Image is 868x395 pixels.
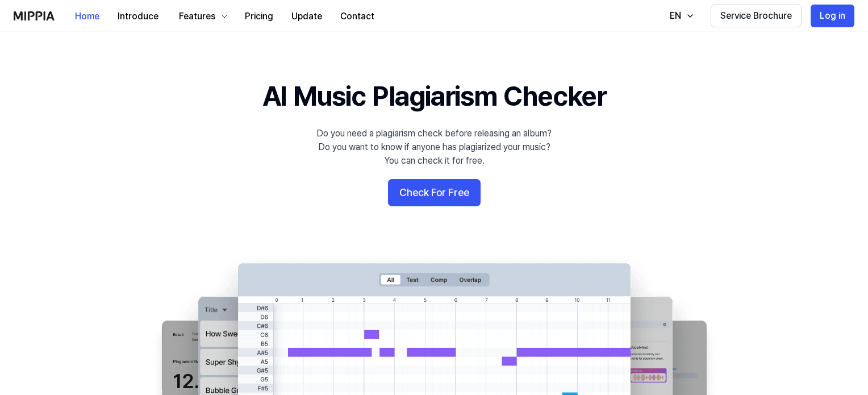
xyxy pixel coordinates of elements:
button: Log in [811,5,854,27]
button: Contact [331,5,383,28]
button: Service Brochure [711,5,802,27]
button: Check For Free [388,179,481,206]
button: Update [282,5,331,28]
h1: AI Music Plagiarism Checker [262,77,606,115]
button: EN [658,5,702,27]
div: Features [177,10,218,23]
div: Do you need a plagiarism check before releasing an album? Do you want to know if anyone has plagi... [316,127,552,168]
div: EN [667,9,683,23]
button: Features [168,5,236,28]
button: Pricing [236,5,282,28]
a: Update [282,1,331,32]
a: Home [66,1,108,32]
img: logo [14,11,55,20]
button: Introduce [108,5,168,28]
button: Home [66,5,108,28]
